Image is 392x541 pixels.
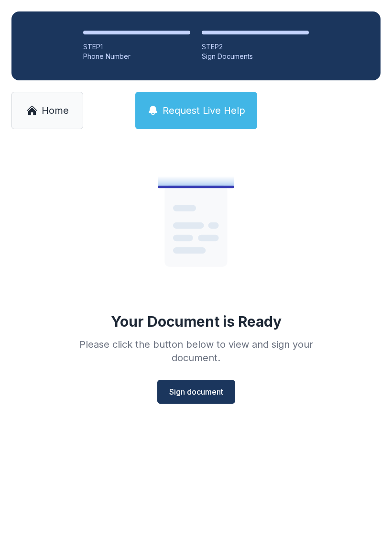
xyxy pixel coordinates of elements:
span: Home [42,104,69,117]
span: Request Live Help [163,104,245,117]
span: Sign document [169,386,223,397]
div: Sign Documents [202,52,309,61]
div: Phone Number [83,52,190,61]
div: Please click the button below to view and sign your document. [58,338,334,364]
div: STEP 2 [202,42,309,52]
div: STEP 1 [83,42,190,52]
div: Your Document is Ready [111,313,282,330]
